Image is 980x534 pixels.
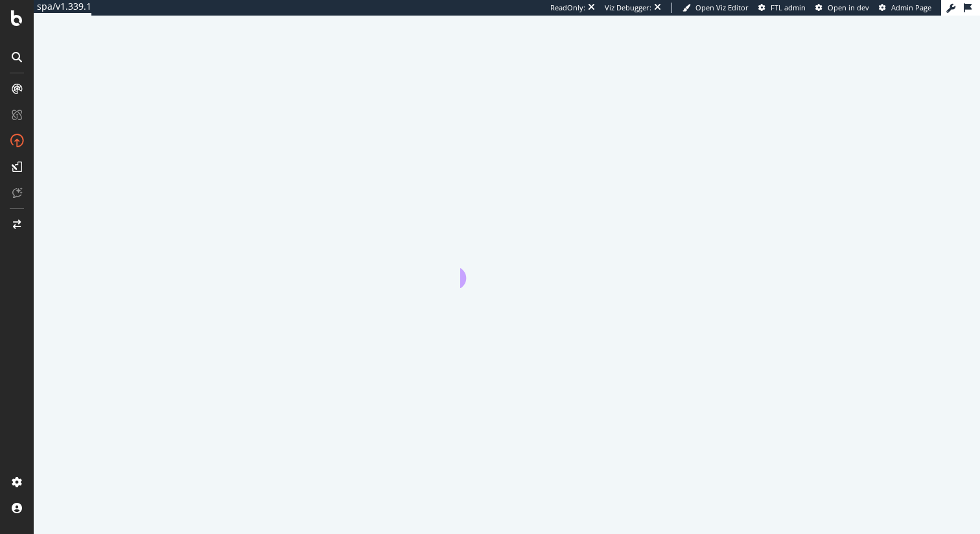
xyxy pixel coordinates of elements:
[879,3,931,13] a: Admin Page
[460,241,554,288] div: animation
[891,3,931,12] span: Admin Page
[682,3,749,13] a: Open Viz Editor
[605,3,651,13] div: Viz Debugger:
[771,3,806,12] span: FTL admin
[828,3,869,12] span: Open in dev
[758,3,806,13] a: FTL admin
[815,3,869,13] a: Open in dev
[550,3,585,13] div: ReadOnly:
[695,3,749,12] span: Open Viz Editor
